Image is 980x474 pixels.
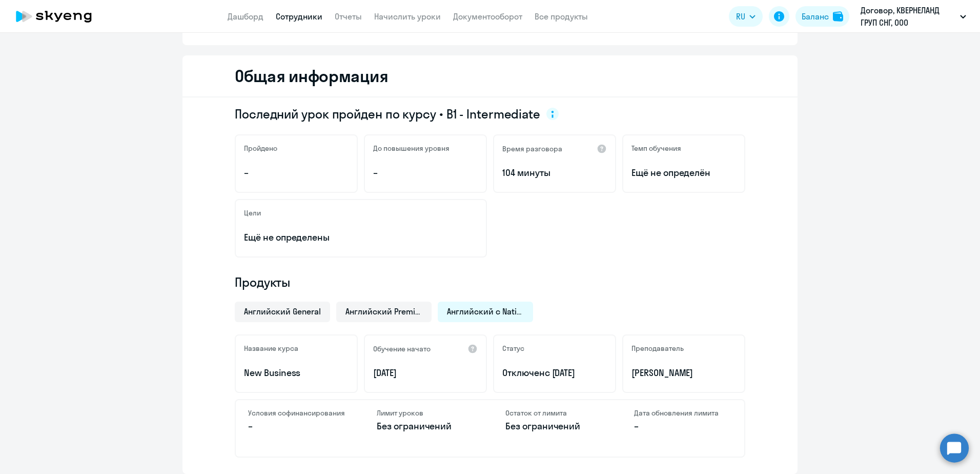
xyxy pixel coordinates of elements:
p: Без ограничений [505,420,603,433]
h4: Продукты [235,274,745,290]
span: Последний урок пройден по курсу • B1 - Intermediate [235,106,540,122]
p: Отключен [502,366,607,380]
span: Ещё не определён [631,166,736,180]
h4: Лимит уроков [377,408,475,418]
span: с [DATE] [545,367,576,379]
p: Без ограничений [377,420,475,433]
p: Договор, КВЕРНЕЛАНД ГРУП СНГ, ООО [861,4,956,29]
p: Ещё не определены [244,231,478,244]
p: [PERSON_NAME] [631,366,736,380]
h2: Общая информация [235,66,388,86]
a: Дашборд [228,11,263,22]
h5: Пройдено [244,144,277,153]
h5: Преподаватель [631,344,684,353]
img: balance [833,11,843,22]
p: New Business [244,366,349,380]
a: Сотрудники [276,11,322,22]
h5: Название курса [244,344,298,353]
span: Английский Premium [345,306,422,317]
button: Балансbalance [795,6,849,27]
p: [DATE] [373,366,478,380]
h5: Статус [502,344,524,353]
h4: Условия софинансирования [248,408,346,418]
a: Все продукты [535,11,588,22]
p: – [248,420,346,433]
span: Английский с Native [447,306,524,317]
a: Документооборот [453,11,522,22]
a: Начислить уроки [374,11,441,22]
span: RU [736,10,745,23]
button: Договор, КВЕРНЕЛАНД ГРУП СНГ, ООО [855,4,971,29]
h5: Обучение начато [373,344,431,353]
p: 104 минуты [502,166,607,180]
h4: Дата обновления лимита [634,408,732,418]
span: Английский General [244,306,321,317]
button: RU [729,6,763,27]
h5: Темп обучения [631,144,681,153]
h5: До повышения уровня [373,144,450,153]
p: – [373,166,478,180]
a: Отчеты [335,11,362,22]
h5: Время разговора [502,144,562,153]
p: – [244,166,349,180]
p: – [634,420,732,433]
h5: Цели [244,208,261,218]
div: Баланс [802,10,829,23]
h4: Остаток от лимита [505,408,603,418]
